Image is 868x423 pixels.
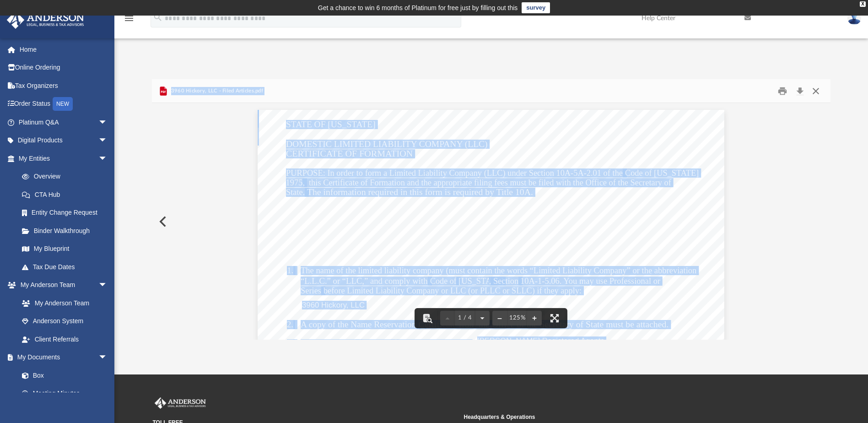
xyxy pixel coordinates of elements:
[301,266,696,275] span: The name of the limited liability company (must contain the words “Limited Liability Company” or ...
[301,287,321,295] span: Series
[302,179,305,187] span: ,
[455,308,475,328] button: 1 / 4
[419,320,424,329] span: C
[98,149,117,168] span: arrow_drop_down
[98,276,117,295] span: arrow_drop_down
[286,179,303,187] span: 1975
[301,277,428,285] span: “L.L.C.” or “LLC,” and comply with
[13,185,121,204] a: CTA Hub
[286,120,376,129] span: STATE OF [US_STATE]
[152,103,830,339] div: Document Viewer
[493,277,518,285] span: Section
[13,240,117,258] a: My Blueprint
[545,308,565,328] button: Enter fullscreen
[286,150,413,158] span: CERTIFICATE OF FORMATION
[286,188,305,196] span: State.
[286,140,488,148] span: DOMESTIC LIMITED LIABILITY COMPANY (LLC)
[13,258,121,276] a: Tax Due Dates
[318,2,518,13] div: Get a chance to win 6 months of Platinum for free just by filling out this
[153,12,163,22] i: search
[520,277,660,285] span: 10A-1-5.06. You may use Professional or
[464,413,769,421] small: Headquarters & Operations
[527,308,542,328] button: Zoom in
[13,222,121,240] a: Binder Walkthrough
[13,366,112,385] a: Box
[323,287,582,295] span: before Limited Liability Company or LLC (or PLLC or SLLC) if they apply:
[98,131,117,150] span: arrow_drop_down
[860,1,866,7] div: close
[124,17,135,24] a: menu
[307,188,533,196] span: The information required in this form is required by Title 10A.
[13,168,121,186] a: Overview
[6,276,117,294] a: My Anderson Teamarrow_drop_down
[98,113,117,132] span: arrow_drop_down
[152,103,830,339] div: File preview
[792,84,808,98] button: Download
[6,348,117,367] a: My Documentsarrow_drop_down
[492,308,507,328] button: Zoom out
[13,385,117,403] a: Meeting Minutes
[477,337,604,345] span: [PERSON_NAME] Registered Agents
[6,149,121,168] a: My Entitiesarrow_drop_down
[286,169,623,177] span: PURPOSE: In order to form a Limited Liability Company (LLC) under Section 10A-5A-2.01 of the
[13,204,121,222] a: Entity Change Request
[425,320,669,329] span: ertificate from the Office of the Secretary of State must be attached.
[301,320,416,329] span: A copy of the Name Reservation
[53,97,73,111] div: NEW
[6,113,121,131] a: Platinum Q&Aarrow_drop_down
[153,397,208,409] img: Anderson Advisors Platinum Portal
[13,312,117,331] a: Anderson System
[625,169,699,177] span: Code of [US_STATE]
[847,11,861,25] img: User Pic
[169,87,263,95] span: 3960 Hickory, LLC - Filed Articles.pdf
[773,84,792,98] button: Print
[152,209,172,234] button: Previous File
[522,2,550,13] a: survey
[6,76,121,95] a: Tax Organizers
[98,348,117,367] span: arrow_drop_down
[309,179,671,187] span: this Certificate of Formation and the appropriate filing fees must be filed with the Office of th...
[6,131,121,150] a: Digital Productsarrow_drop_down
[6,40,121,59] a: Home
[13,330,117,348] a: Client Referrals
[489,277,491,285] span: ,
[6,95,121,114] a: Order StatusNEW
[455,315,475,321] span: 1 / 4
[475,308,490,328] button: Next page
[808,84,824,98] button: Close
[287,320,293,329] span: 2.
[507,315,527,321] div: Current zoom level
[458,277,504,285] span: [US_STATE]
[4,11,87,29] img: Anderson Advisors Platinum Portal
[302,302,365,309] span: 3960 Hickory, LLC
[124,13,135,24] i: menu
[430,277,457,285] span: Code of
[417,308,437,328] button: Toggle findbar
[287,266,293,275] span: 1.
[6,59,121,77] a: Online Ordering
[13,294,112,312] a: My Anderson Team
[152,79,830,340] div: Preview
